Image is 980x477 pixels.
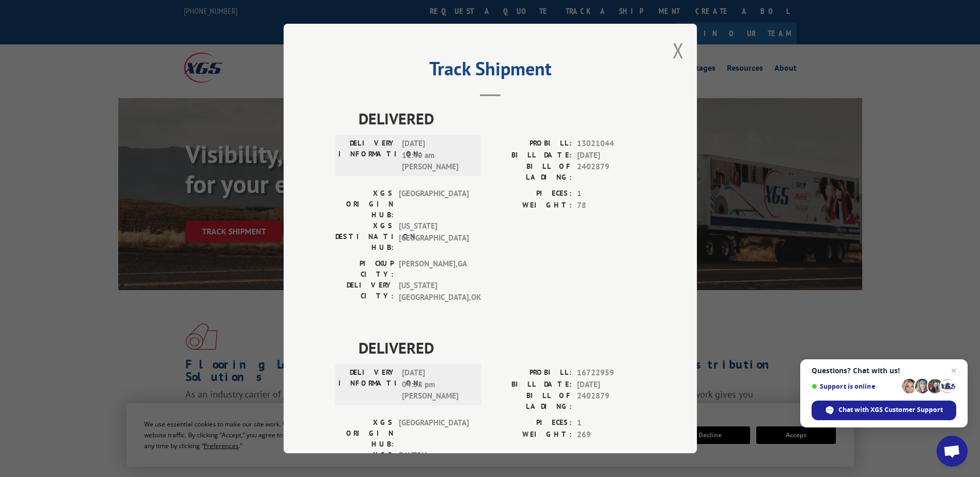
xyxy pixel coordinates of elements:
[490,150,572,162] label: BILL DATE:
[937,436,968,467] div: Open chat
[577,200,645,212] span: 78
[812,367,956,375] span: Questions? Chat with us!
[359,107,645,130] span: DELIVERED
[577,138,645,150] span: 13021044
[947,364,960,377] span: Close chat
[577,429,645,441] span: 269
[490,417,572,429] label: PIECES:
[490,390,572,412] label: BILL OF LADING:
[812,401,956,420] div: Chat with XGS Customer Support
[338,138,397,173] label: DELIVERY INFORMATION:
[399,220,469,253] span: [US_STATE][GEOGRAPHIC_DATA]
[402,367,472,402] span: [DATE] 04:38 pm [PERSON_NAME]
[812,383,898,390] span: Support is online
[399,258,469,280] span: [PERSON_NAME] , GA
[577,367,645,379] span: 16722959
[335,220,394,253] label: XGS DESTINATION HUB:
[359,336,645,359] span: DELIVERED
[335,417,394,450] label: XGS ORIGIN HUB:
[490,138,572,150] label: PROBILL:
[399,417,469,450] span: [GEOGRAPHIC_DATA]
[402,138,472,173] span: [DATE] 11:40 am [PERSON_NAME]
[490,161,572,183] label: BILL OF LADING:
[335,188,394,220] label: XGS ORIGIN HUB:
[399,188,469,220] span: [GEOGRAPHIC_DATA]
[490,200,572,212] label: WEIGHT:
[490,367,572,379] label: PROBILL:
[335,258,394,280] label: PICKUP CITY:
[838,405,943,415] span: Chat with XGS Customer Support
[490,379,572,391] label: BILL DATE:
[338,367,397,402] label: DELIVERY INFORMATION:
[577,417,645,429] span: 1
[335,280,394,303] label: DELIVERY CITY:
[577,150,645,162] span: [DATE]
[577,188,645,200] span: 1
[673,37,684,64] button: Close modal
[335,61,645,81] h2: Track Shipment
[490,429,572,441] label: WEIGHT:
[577,379,645,391] span: [DATE]
[399,280,469,303] span: [US_STATE][GEOGRAPHIC_DATA] , OK
[577,161,645,183] span: 2402879
[490,188,572,200] label: PIECES:
[577,390,645,412] span: 2402879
